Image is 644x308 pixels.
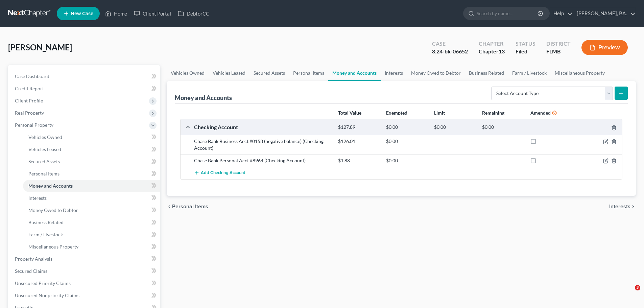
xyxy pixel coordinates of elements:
div: Status [516,40,535,48]
a: Secured Assets [23,156,160,168]
a: Farm / Livestock [508,65,551,81]
iframe: Intercom live chat [621,285,637,301]
span: Vehicles Leased [28,146,61,152]
a: Credit Report [9,82,160,95]
div: $1.88 [335,157,383,164]
a: Vehicles Leased [209,65,249,81]
span: [PERSON_NAME] [8,42,72,52]
span: Miscellaneous Property [28,244,78,250]
a: Property Analysis [9,253,160,265]
div: $127.89 [335,124,383,131]
a: Client Portal [130,7,174,20]
strong: Exempted [386,110,407,116]
span: 3 [635,285,640,290]
span: Money and Accounts [28,183,73,189]
a: Vehicles Owned [23,131,160,143]
button: Add Checking Account [194,167,245,179]
a: Personal Items [23,168,160,180]
a: Miscellaneous Property [551,65,609,81]
div: $126.01 [335,138,383,145]
span: Personal Property [15,122,53,128]
a: Secured Assets [249,65,289,81]
span: Unsecured Nonpriority Claims [15,292,79,298]
span: Money Owed to Debtor [28,207,78,213]
span: Case Dashboard [15,73,49,79]
strong: Limit [434,110,445,116]
a: Home [102,7,130,20]
div: District [546,40,571,48]
strong: Total Value [338,110,361,116]
div: Chase Bank Business Acct #0158 (negative balance) (Checking Account) [191,138,335,151]
a: DebtorCC [174,7,213,20]
span: Unsecured Priority Claims [15,280,71,286]
div: Case [432,40,468,48]
a: Help [550,7,573,20]
a: Farm / Livestock [23,229,160,241]
div: $0.00 [479,124,527,131]
a: Interests [23,192,160,204]
i: chevron_left [167,204,172,209]
span: Property Analysis [15,256,52,262]
div: $0.00 [431,124,479,131]
span: Personal Items [28,171,59,176]
a: Business Related [23,216,160,229]
a: Vehicles Leased [23,143,160,156]
span: Client Profile [15,98,43,103]
a: Vehicles Owned [167,65,209,81]
div: Checking Account [191,123,335,131]
a: Money Owed to Debtor [23,204,160,216]
div: 8:24-bk-06652 [432,48,468,55]
a: Interests [381,65,407,81]
a: Unsecured Priority Claims [9,277,160,289]
div: FLMB [546,48,571,55]
div: Filed [516,48,535,55]
input: Search by name... [477,7,539,20]
a: [PERSON_NAME], P.A. [573,7,636,20]
a: Unsecured Nonpriority Claims [9,289,160,302]
div: $0.00 [383,157,431,164]
a: Miscellaneous Property [23,241,160,253]
button: chevron_left Personal Items [167,204,208,209]
strong: Remaining [482,110,504,116]
span: Real Property [15,110,44,116]
a: Case Dashboard [9,70,160,82]
a: Money and Accounts [23,180,160,192]
span: Farm / Livestock [28,232,63,237]
div: Money and Accounts [175,94,232,102]
button: Interests chevron_right [609,204,636,209]
span: Interests [609,204,630,209]
strong: Amended [530,110,551,116]
a: Secured Claims [9,265,160,277]
div: $0.00 [383,124,431,131]
a: Personal Items [289,65,328,81]
span: New Case [71,11,93,16]
span: Interests [28,195,47,201]
span: Add Checking Account [201,170,245,176]
button: Preview [581,40,628,55]
span: 13 [499,48,505,54]
i: chevron_right [630,204,636,209]
span: Credit Report [15,86,44,91]
span: Secured Assets [28,159,60,164]
span: Business Related [28,219,64,225]
div: Chase Bank Personal Acct #8964 (Checking Account) [191,157,335,164]
div: $0.00 [383,138,431,145]
a: Business Related [465,65,508,81]
div: Chapter [479,48,505,55]
span: Secured Claims [15,268,47,274]
a: Money and Accounts [328,65,381,81]
span: Personal Items [172,204,208,209]
span: Vehicles Owned [28,134,62,140]
a: Money Owed to Debtor [407,65,465,81]
div: Chapter [479,40,505,48]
